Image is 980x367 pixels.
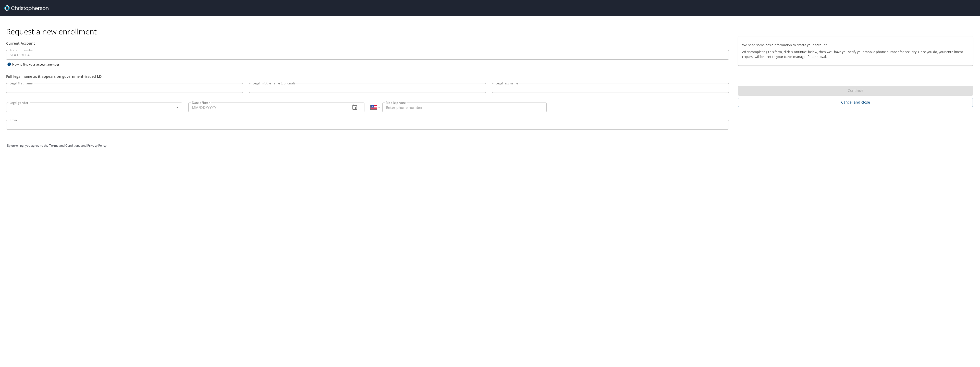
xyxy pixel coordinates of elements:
[6,74,729,79] div: Full legal name as it appears on government-issued I.D.
[742,49,969,59] p: After completing this form, click "Continue" below, then we'll have you verify your mobile phone ...
[87,143,106,148] a: Privacy Policy
[7,139,973,152] div: By enrolling, you agree to the and .
[742,43,969,47] p: We need some basic information to create your account.
[49,143,80,148] a: Terms and Conditions
[742,99,969,106] span: Cancel and close
[188,103,347,112] input: MM/DD/YYYY
[6,41,729,46] div: Current Account
[4,5,48,11] img: cbt logo
[382,103,547,112] input: Enter phone number
[6,103,182,112] div: ​
[738,98,973,107] button: Cancel and close
[6,27,977,36] h1: Request a new enrollment
[6,61,70,68] div: How to find your account number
